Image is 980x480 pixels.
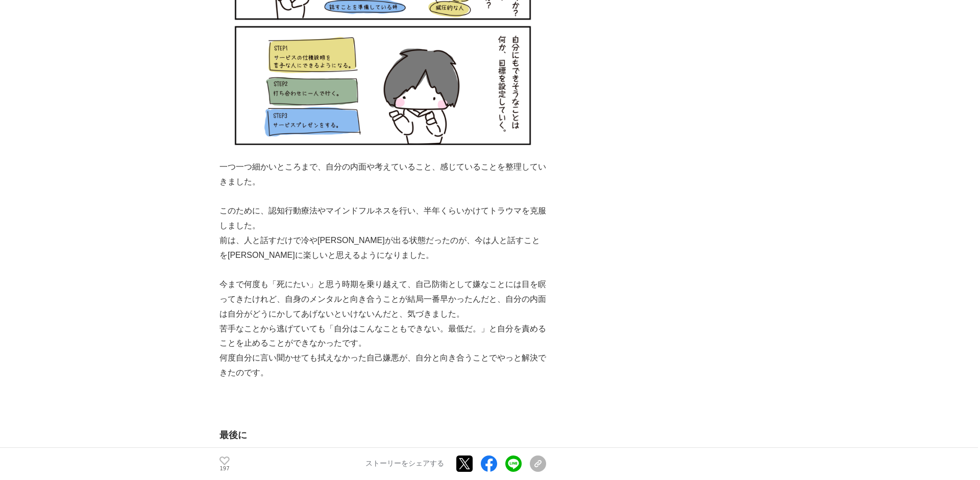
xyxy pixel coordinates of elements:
p: 今まで何度も「死にたい」と思う時期を乗り越えて、自己防衛として嫌なことには目を瞑ってきたけれど、自身のメンタルと向き合うことが結局一番早かったんだと、自分の内面は自分がどうにかしてあげないといけ... [219,277,546,321]
p: 一つ一つ細かいところまで、自分の内面や考えていること、感じていることを整理していきました。 [219,160,546,189]
p: 何度自分に言い聞かせても拭えなかった自己嫌悪が、自分と向き合うことでやっと解決できたのです。 [219,351,546,380]
p: このために、認知行動療法やマインドフルネスを行い、半年くらいかけてトラウマを克服しました。 [219,204,546,233]
strong: 最後に [219,430,247,440]
p: 197 [219,466,230,471]
p: 苦手なことから逃げていても「自分はこんなこともできない。最低だ。」と自分を責めることを止めることができなかったです。 [219,322,546,351]
p: ストーリーをシェアする [365,460,444,469]
p: 前は、人と話すだけで冷や[PERSON_NAME]が出る状態だったのが、今は人と話すことを[PERSON_NAME]に楽しいと思えるようになりました。 [219,233,546,263]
